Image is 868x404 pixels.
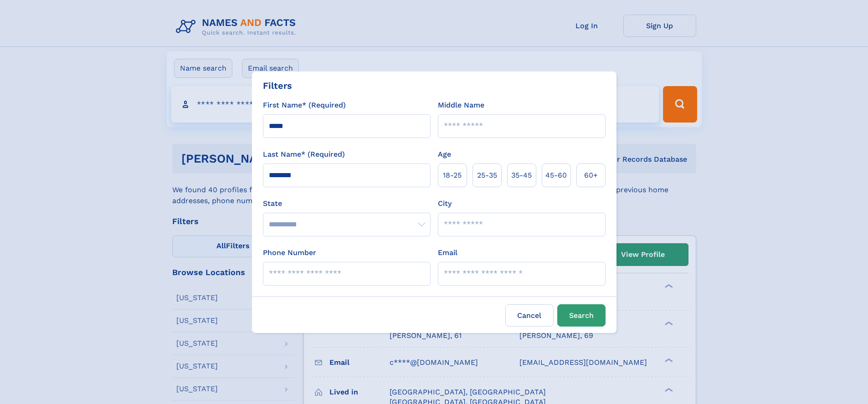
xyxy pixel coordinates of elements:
span: 60+ [584,170,598,181]
div: Filters [263,79,292,92]
label: Last Name* (Required) [263,149,345,160]
label: City [438,198,452,209]
label: State [263,198,431,209]
span: 35‑45 [511,170,532,181]
label: Cancel [505,304,554,327]
label: Age [438,149,451,160]
span: 18‑25 [443,170,462,181]
label: First Name* (Required) [263,100,346,111]
label: Phone Number [263,247,316,258]
label: Middle Name [438,100,484,111]
button: Search [557,304,606,327]
span: 45‑60 [545,170,567,181]
span: 25‑35 [477,170,497,181]
label: Email [438,247,457,258]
